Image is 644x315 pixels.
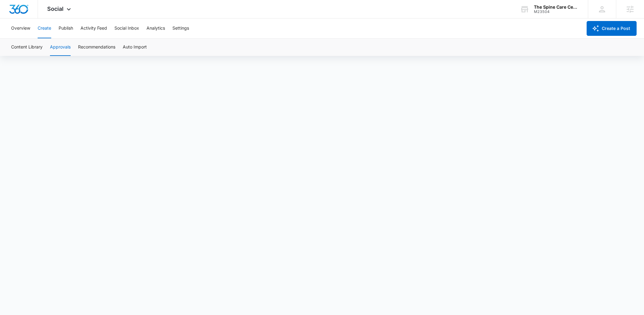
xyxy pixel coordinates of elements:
[59,19,73,38] button: Publish
[114,19,139,38] button: Social Inbox
[78,39,115,56] button: Recommendations
[38,19,51,38] button: Create
[534,5,579,10] div: account name
[172,19,189,38] button: Settings
[123,39,147,56] button: Auto Import
[11,39,43,56] button: Content Library
[11,19,30,38] button: Overview
[80,19,107,38] button: Activity Feed
[47,6,64,12] span: Social
[587,21,637,36] button: Create a Post
[50,39,71,56] button: Approvals
[147,19,165,38] button: Analytics
[534,10,579,14] div: account id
